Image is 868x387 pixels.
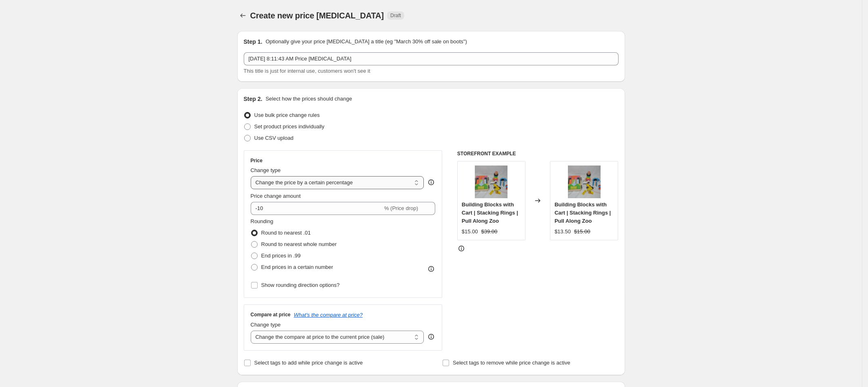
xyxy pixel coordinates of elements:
span: Change type [251,167,281,173]
button: Price change jobs [237,10,249,21]
span: Draft [390,12,401,19]
span: Use bulk price change rules [254,112,320,118]
span: Create new price [MEDICAL_DATA] [250,11,384,20]
img: DSC_0968_80x.JPG [475,166,507,198]
span: Select tags to remove while price change is active [453,360,570,366]
span: Change type [251,322,281,328]
div: $15.00 [462,228,478,236]
h6: STOREFRONT EXAMPLE [457,150,619,157]
span: End prices in a certain number [261,264,333,270]
span: % (Price drop) [384,205,418,211]
strike: $15.00 [574,228,590,236]
p: Optionally give your price [MEDICAL_DATA] a title (eg "March 30% off sale on boots") [265,38,467,46]
h3: Compare at price [251,311,291,318]
span: Select tags to add while price change is active [254,360,363,366]
span: Use CSV upload [254,135,294,141]
span: This title is just for internal use, customers won't see it [244,68,370,74]
div: help [427,178,435,186]
div: $13.50 [554,228,571,236]
h2: Step 1. [244,38,263,46]
span: Building Blocks with Cart | Stacking Rings | Pull Along Zoo [554,201,611,224]
strike: $39.00 [481,228,498,236]
span: Price change amount [251,193,301,199]
img: DSC_0968_80x.JPG [568,166,601,198]
button: What's the compare at price? [294,312,363,318]
span: Show rounding direction options? [261,282,340,288]
span: Set product prices individually [254,123,325,130]
p: Select how the prices should change [265,95,352,103]
h3: Price [251,157,263,164]
h2: Step 2. [244,95,263,103]
span: Rounding [251,218,274,224]
span: End prices in .99 [261,253,301,259]
input: 30% off holiday sale [244,52,619,65]
span: Building Blocks with Cart | Stacking Rings | Pull Along Zoo [462,201,518,224]
span: Round to nearest whole number [261,241,337,247]
div: help [427,333,435,341]
span: Round to nearest .01 [261,230,311,236]
input: -15 [251,202,383,215]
